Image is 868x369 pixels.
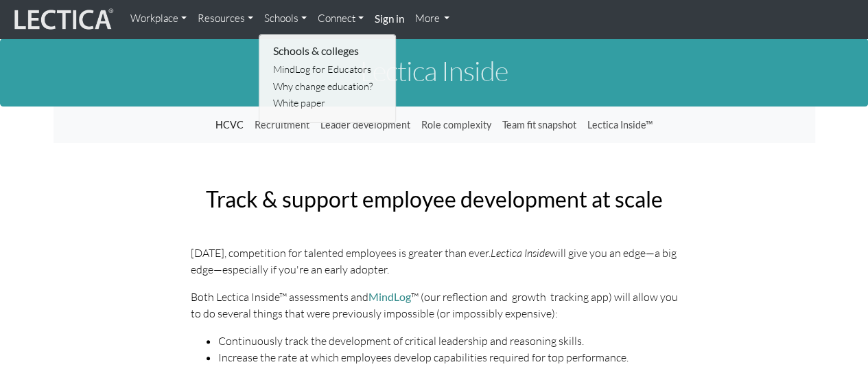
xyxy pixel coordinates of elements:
h2: Track & support employee development at scale [191,187,678,211]
a: Team fit snapshot [497,112,582,138]
li: Continuously track the development of critical leadership and reasoning skills. [218,333,678,349]
a: White paper [270,95,386,112]
p: [DATE], competition for talented employees is greater than ever. will give you an edge—a big edge... [191,245,678,278]
strong: Sign in [375,12,404,25]
i: Lectica Inside [491,246,550,260]
a: HCVC [210,112,249,138]
a: Schools [259,5,312,32]
a: Connect [312,5,369,32]
h1: Lectica Inside [54,56,815,86]
a: Why change education? [270,78,386,96]
a: MindLog [368,290,411,303]
a: More [410,5,456,32]
a: Workplace [125,5,192,32]
p: Both Lectica Inside™ assessments and ™ (our reflection and growth tracking app) will allow you to... [191,289,678,322]
li: Increase the rate at which employees develop capabilities required for top performance. [218,349,678,366]
a: Role complexity [416,112,497,138]
a: Recruitment [249,112,315,138]
a: Leader development [315,112,416,138]
a: Resources [192,5,259,32]
a: Lectica Inside™ [582,112,658,138]
li: Schools & colleges [270,41,386,61]
img: lecticalive [11,6,114,32]
a: MindLog for Educators [270,61,386,78]
a: Sign in [369,5,410,33]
